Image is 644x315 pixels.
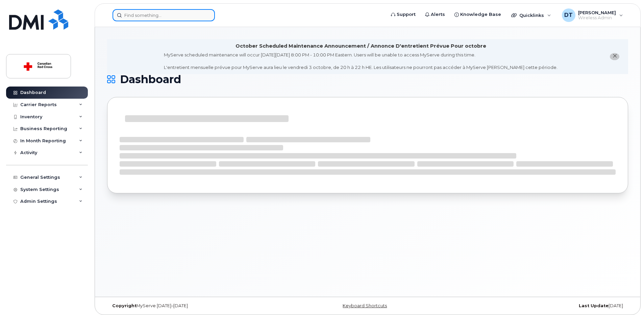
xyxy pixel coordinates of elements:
[579,303,609,308] strong: Last Update
[107,303,281,309] div: MyServe [DATE]–[DATE]
[112,303,137,308] strong: Copyright
[610,53,619,60] button: close notification
[120,74,181,84] span: Dashboard
[343,303,387,308] a: Keyboard Shortcuts
[454,303,628,309] div: [DATE]
[164,52,558,71] div: MyServe scheduled maintenance will occur [DATE][DATE] 8:00 PM - 10:00 PM Eastern. Users will be u...
[236,43,486,50] div: October Scheduled Maintenance Announcement / Annonce D'entretient Prévue Pour octobre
